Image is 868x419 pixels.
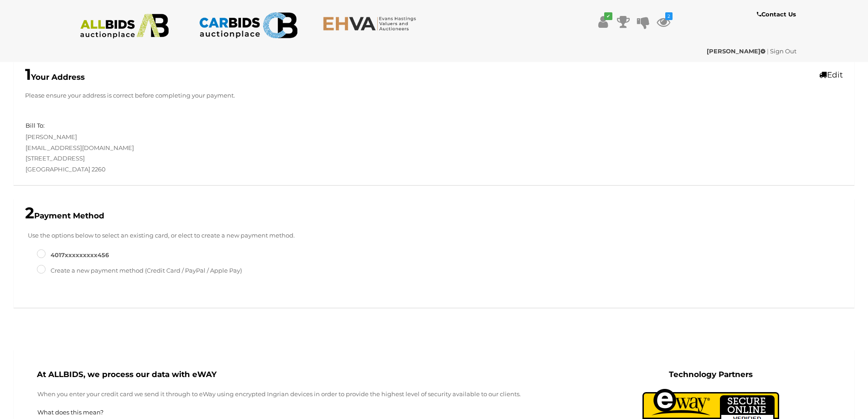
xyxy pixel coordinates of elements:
[767,47,769,55] span: |
[25,90,843,101] p: Please ensure your address is correct before completing your payment.
[37,409,554,415] h5: What does this mean?
[25,211,104,220] b: Payment Method
[25,65,31,84] span: 1
[596,14,610,30] a: ✔
[199,9,298,41] img: CARBIDS.com.au
[707,47,767,55] a: [PERSON_NAME]
[19,120,434,175] div: [PERSON_NAME] [EMAIL_ADDRESS][DOMAIN_NAME] [STREET_ADDRESS] [GEOGRAPHIC_DATA] 2260
[26,122,45,129] h5: Bill To:
[25,72,85,82] b: Your Address
[37,265,242,276] label: Create a new payment method (Credit Card / PayPal / Apple Pay)
[770,47,796,55] a: Sign Out
[819,70,843,79] a: Edit
[665,12,673,20] i: 2
[37,250,109,260] label: 4017XXXXXXXXX456
[19,230,849,241] p: Use the options below to select an existing card, or elect to create a new payment method.
[657,14,670,30] a: 2
[757,9,798,20] a: Contact Us
[604,12,612,20] i: ✔
[323,16,421,31] img: EHVA.com.au
[757,10,796,18] b: Contact Us
[37,370,216,379] b: At ALLBIDS, we process our data with eWAY
[75,14,174,39] img: ALLBIDS.com.au
[669,370,753,379] b: Technology Partners
[707,47,765,55] strong: [PERSON_NAME]
[25,203,34,222] span: 2
[37,389,554,399] p: When you enter your credit card we send it through to eWay using encrypted Ingrian devices in ord...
